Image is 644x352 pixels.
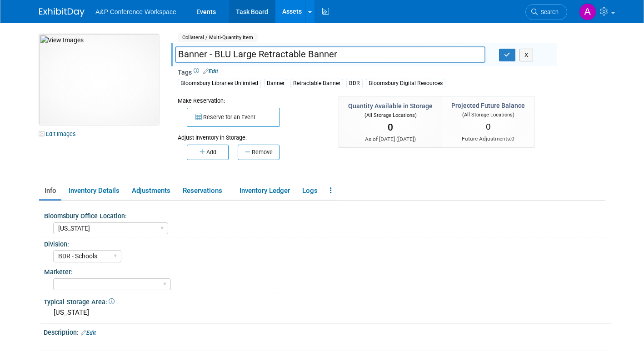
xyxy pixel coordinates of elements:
div: Adjust Inventory in Storage: [178,127,325,142]
a: Adjustments [126,183,175,199]
a: Inventory Details [63,183,125,199]
span: 0 [388,122,393,133]
button: X [519,49,534,61]
div: Tags [178,68,550,94]
button: Remove [238,145,280,160]
div: As of [DATE] ( ) [348,136,433,143]
span: Search [538,9,559,15]
button: Add [187,145,229,160]
a: Reservations [177,183,232,199]
div: Make Reservation: [178,96,325,105]
a: Info [39,183,61,199]
div: Future Adjustments: [451,135,525,143]
div: Retractable Banner [290,79,343,88]
div: (All Storage Locations) [451,110,525,119]
span: Collateral / Multi-Quantity Item [178,33,258,42]
div: Bloomsbury Office Location: [44,209,608,221]
img: Amanda Oney [579,3,596,20]
div: Description: [44,326,612,337]
a: Search [525,4,567,20]
img: ExhibitDay [39,8,85,17]
img: View Images [39,34,159,125]
span: [DATE] [398,136,414,142]
a: Inventory Ledger [234,183,295,199]
div: Division: [44,237,608,249]
div: Quantity Available in Storage [348,101,433,111]
span: Typical Storage Area: [44,298,115,306]
span: 0 [511,136,514,142]
div: Banner [264,79,287,88]
div: Bloomsbury Digital Resources [366,79,445,88]
div: Bloomsbury Libraries Unlimited [178,79,261,88]
div: BDR [346,79,363,88]
button: Reserve for an Event [187,108,280,127]
span: A&P Conference Workspace [95,8,176,15]
a: Logs [297,183,323,199]
div: Projected Future Balance [451,101,525,110]
div: [US_STATE] [50,306,605,320]
a: Edit Images [39,128,80,140]
a: Edit [81,330,96,336]
a: Edit [203,68,218,75]
div: Marketer: [44,265,608,277]
span: 0 [486,121,491,132]
div: (All Storage Locations) [348,111,433,119]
